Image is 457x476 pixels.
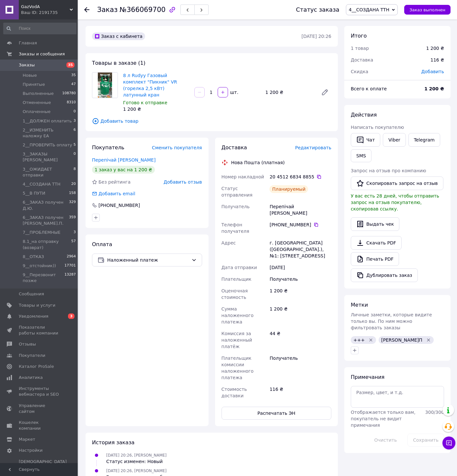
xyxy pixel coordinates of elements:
span: Отзывы [19,341,36,347]
span: Адрес [222,240,236,245]
span: Товары и услуги [19,302,55,308]
span: 2964 [67,254,76,260]
span: 0 [74,151,76,163]
span: 5__В ПУТИ [23,190,45,196]
span: 4__СОЗДАНА ТТН [23,181,60,187]
span: 329 [69,199,76,211]
div: 1 200 ₴ [426,45,444,51]
a: 8 л Rudyy Газовый комплект "Пикник" VR (горелка 2,5 кВт) латунный кран [123,73,177,97]
span: 9__отстойник)) [23,263,56,269]
span: Покупатель [92,144,124,151]
span: Управление сайтом [19,403,60,414]
span: Показатели работы компании [19,324,60,336]
div: Планируемый [269,185,308,193]
span: +++ [353,337,365,343]
div: 1 200 ₴ [263,88,316,97]
span: 359 [69,215,76,226]
span: 3 [74,230,76,235]
div: 1 200 ₴ [268,285,333,303]
span: История заказа [92,439,134,446]
span: 4__СОЗДАНА ТТН [349,7,389,12]
span: 3__ЗАКАЗЫ [PERSON_NAME] [23,151,74,163]
span: 17701 [64,263,76,269]
a: Перепічай [PERSON_NAME] [92,157,155,163]
button: Выдать чек [351,217,399,231]
button: Чат с покупателем [442,436,455,449]
span: Сумма наложенного платежа [222,306,254,324]
span: Аналитика [19,375,43,380]
span: Принятые [23,82,45,87]
span: 35 [66,62,74,68]
span: 13287 [64,272,76,284]
span: 2__ПРОВЕРИТЬ оплату [23,142,72,148]
span: Новые [23,73,37,78]
span: Действия [351,112,377,118]
span: 108780 [62,91,76,96]
button: Чат [351,133,380,147]
span: 8__ОТКАЗ [23,254,44,260]
span: 0 [74,109,76,115]
span: 1__ДОЛЖЕН оплатить [23,118,72,124]
span: Номер накладной [222,174,264,179]
input: Поиск [3,23,76,34]
span: Оплата [92,241,112,247]
svg: Удалить метку [426,337,431,343]
div: 1 заказ у вас на 1 200 ₴ [92,166,155,174]
img: 8 л Rudyy Газовый комплект "Пикник" VR (горелка 2,5 кВт) латунный кран [98,73,112,98]
span: Метки [351,302,368,308]
span: 20 [71,181,76,187]
div: 116 ₴ [427,53,448,67]
span: Плательщик комиссии наложенного платежа [222,356,254,380]
div: Вернуться назад [84,6,89,13]
span: Комиссия за наложенный платёж [222,331,252,349]
span: Доставка [222,144,247,151]
div: 20 4512 6834 8855 [269,174,331,180]
span: Плательщик [222,277,252,282]
span: Запрос на отзыв про компанию [351,168,426,173]
span: 6__ЗАКАЗ получен Д.Ю. [23,199,69,211]
span: 57 [71,239,76,250]
span: Настройки [19,448,42,453]
span: У вас есть 28 дней, чтобы отправить запрос на отзыв покупателю, скопировав ссылку. [351,193,439,211]
a: Редактировать [318,86,331,99]
div: Ваш ID: 2191735 [21,10,78,16]
span: 158 [69,190,76,196]
svg: Удалить метку [368,337,373,343]
span: 47 [71,82,76,87]
button: Скопировать запрос на отзыв [351,176,443,190]
span: Телефон получателя [222,222,249,234]
div: Получатель [268,273,333,285]
span: Главная [19,40,37,46]
span: Доставка [351,57,373,62]
span: Заказы [19,62,35,68]
a: Печать PDF [351,252,399,266]
span: Написать покупателю [351,125,404,130]
div: Нова Пошта (платная) [230,159,286,166]
span: [DATE] 20:26, [PERSON_NAME] [106,469,166,473]
span: 8 [74,166,76,178]
span: 300 / 300 [425,410,444,415]
button: Распечатать ЭН [222,407,332,420]
span: Выполненные [23,91,54,96]
span: Заказ [97,6,118,14]
span: Оценочная стоимость [222,288,248,300]
span: [DATE] 20:26, [PERSON_NAME] [106,453,166,458]
span: Готово к отправке [123,100,167,105]
div: Статус изменен: Новый [106,458,166,465]
span: Добавить [421,69,444,74]
span: Итого [351,33,367,39]
span: Оплаченные [23,109,51,115]
span: 6__ЗАКАЗ получен [PERSON_NAME].П. [23,215,69,226]
span: Получатель [222,204,250,209]
b: 1 200 ₴ [424,86,444,91]
div: 1 200 ₴ [123,106,189,112]
span: Всего к оплате [351,86,387,91]
a: Viber [383,133,406,147]
span: 8.1_на отправку (возврат) [23,239,71,250]
span: Примечания [351,374,384,380]
span: Маркет [19,436,35,442]
span: Уведомления [19,313,48,319]
div: шт. [229,89,239,96]
span: 6 [74,127,76,139]
time: [DATE] 20:26 [302,34,331,39]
